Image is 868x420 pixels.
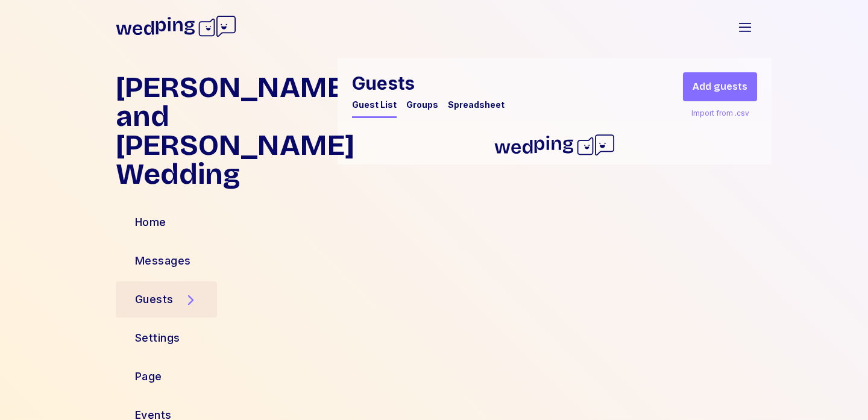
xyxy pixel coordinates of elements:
[352,72,505,94] h1: Guests
[135,214,166,231] div: Home
[683,72,757,101] button: Add guests
[352,99,397,111] div: Guest List
[135,291,174,308] div: Guests
[116,73,328,189] h1: [PERSON_NAME] and [PERSON_NAME] Wedding
[406,99,438,111] div: Groups
[689,106,752,121] div: Import from .csv
[135,368,162,385] div: Page
[135,330,180,346] div: Settings
[135,252,191,269] div: Messages
[448,99,505,111] div: Spreadsheet
[693,80,747,94] span: Add guests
